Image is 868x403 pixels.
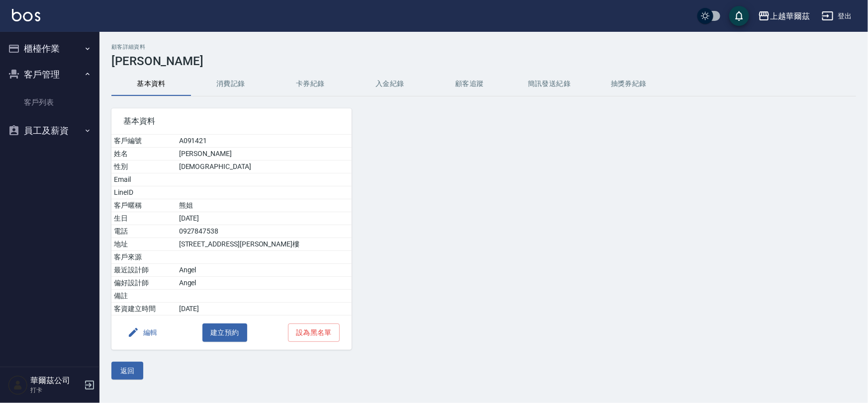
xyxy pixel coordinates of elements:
[111,238,177,251] td: 地址
[111,54,856,68] h3: [PERSON_NAME]
[111,161,177,173] td: 性別
[754,6,814,26] button: 上越華爾茲
[177,277,352,290] td: Angel
[177,264,352,277] td: Angel
[191,72,271,96] button: 消費記錄
[111,303,177,316] td: 客資建立時間
[111,225,177,238] td: 電話
[770,10,810,22] div: 上越華爾茲
[288,323,340,342] button: 設為黑名單
[8,375,28,395] img: Person
[177,303,352,316] td: [DATE]
[111,72,191,96] button: 基本資料
[111,264,177,277] td: 最近設計師
[729,6,749,26] button: save
[177,135,352,148] td: A091421
[111,44,856,50] h2: 顧客詳細資料
[177,212,352,225] td: [DATE]
[4,91,96,114] a: 客戶列表
[111,277,177,290] td: 偏好設計師
[4,62,96,87] button: 客戶管理
[177,238,352,251] td: [STREET_ADDRESS][PERSON_NAME]樓
[111,135,177,148] td: 客戶編號
[30,386,81,395] p: 打卡
[111,148,177,161] td: 姓名
[111,212,177,225] td: 生日
[430,72,509,96] button: 顧客追蹤
[202,323,247,342] button: 建立預約
[111,362,143,380] button: 返回
[177,199,352,212] td: 熊姐
[111,199,177,212] td: 客戶暱稱
[4,36,96,62] button: 櫃檯作業
[12,9,40,21] img: Logo
[177,148,352,161] td: [PERSON_NAME]
[111,173,177,186] td: Email
[111,186,177,199] td: LineID
[177,161,352,173] td: [DEMOGRAPHIC_DATA]
[350,72,430,96] button: 入金紀錄
[177,225,352,238] td: 0927847538
[30,376,81,386] h5: 華爾茲公司
[818,7,856,25] button: 登出
[123,116,340,126] span: 基本資料
[4,118,96,144] button: 員工及薪資
[111,290,177,303] td: 備註
[509,72,589,96] button: 簡訊發送紀錄
[111,251,177,264] td: 客戶來源
[589,72,669,96] button: 抽獎券紀錄
[271,72,350,96] button: 卡券紀錄
[123,323,162,342] button: 編輯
